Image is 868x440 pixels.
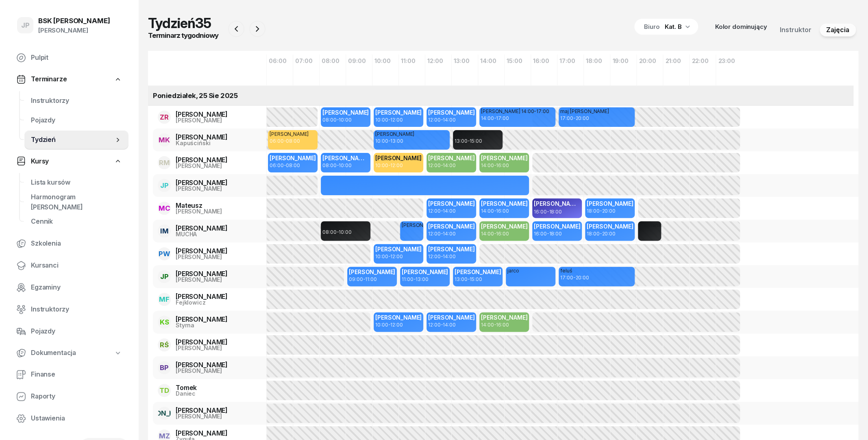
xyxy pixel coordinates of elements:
span: [PERSON_NAME] [587,223,633,230]
span: 13:00 [455,138,467,144]
span: 10:00 [375,138,388,144]
span: 12:00 [428,322,440,328]
span: [PERSON_NAME] [587,200,633,207]
span: 10:00 [339,162,351,168]
span: Instruktor [780,25,811,35]
span: - [587,231,615,236]
a: Terminarze [10,70,128,89]
span: 10:00 [375,162,388,168]
div: 11:00 [398,57,425,64]
span: 10:00 [375,117,388,123]
span: - [375,254,402,259]
span: JP [160,273,169,280]
span: RŚ [160,342,169,349]
span: - [560,275,589,280]
span: - [534,209,561,214]
div: Fejklowicz [176,300,228,305]
span: - [270,163,300,168]
span: 18:00 [549,231,561,237]
span: 08:00 [286,138,300,144]
span: 16:00 [496,231,509,237]
span: PW [159,250,170,257]
span: 14:00 [443,231,455,237]
span: 12:00 [390,162,402,168]
span: - [428,163,455,168]
span: 16:00 [496,162,509,168]
span: 12:00 [390,322,402,328]
a: Finanse [10,365,128,384]
div: [PERSON_NAME] [176,316,228,322]
span: - [481,163,509,168]
span: [PERSON_NAME] [481,314,527,321]
span: 13:00 [455,276,467,282]
span: - [455,138,482,144]
span: 17:00 [496,115,509,121]
div: Kat. B [665,22,682,32]
span: Pulpit [31,52,122,63]
span: 08:00 [322,162,336,168]
a: Raporty [10,387,128,406]
span: 17:00 [560,274,573,281]
div: stawiarska [640,223,659,228]
div: jarco [507,268,554,273]
span: - [455,277,482,282]
span: [PERSON_NAME] [481,155,527,161]
div: 19:00 [610,57,636,64]
div: 10:00 [372,57,398,64]
a: Kursanci [10,256,128,275]
div: 18:00 [583,57,610,64]
div: 23:00 [716,57,742,64]
span: Pojazdy [31,115,122,126]
span: 12:00 [428,208,440,214]
span: Instruktorzy [31,304,122,315]
span: - [428,254,455,259]
button: BiuroKat. B [632,19,698,35]
span: KS [160,319,169,326]
span: 14:00 [481,115,494,121]
div: 14:00 [478,57,504,64]
span: MC [159,205,170,212]
div: [PERSON_NAME] [176,157,228,163]
span: [PERSON_NAME] [534,200,590,207]
span: [PERSON_NAME] [349,268,395,275]
span: 18:00 [549,209,561,215]
div: MUCHA [176,231,228,237]
span: [PERSON_NAME] [402,268,448,275]
span: [PERSON_NAME] [428,155,474,161]
span: IM [160,228,169,235]
span: 08:00 [322,229,336,235]
span: 12:00 [428,253,440,259]
span: 14:00 [443,322,455,328]
span: 12:00 [428,162,440,168]
div: [PERSON_NAME] [270,132,316,137]
a: Pojazdy [24,111,128,130]
span: 13:00 [416,276,428,282]
span: 12:00 [428,117,440,123]
span: 11:00 [402,276,413,282]
span: - [481,322,509,327]
div: 13:00 [451,57,478,64]
div: [PERSON_NAME] [176,368,228,374]
span: [PERSON_NAME] [375,246,422,253]
div: [PERSON_NAME] [176,293,228,300]
span: 15:00 [470,276,482,282]
a: Instruktorzy [10,300,128,319]
div: 07:00 [293,57,319,64]
div: [PERSON_NAME] [375,132,448,137]
div: [PERSON_NAME] [402,223,422,228]
div: 17:00 [557,57,583,64]
div: stawiarska [322,223,369,228]
a: Dokumentacja [10,344,128,362]
span: - [322,117,351,122]
span: 35 [195,15,211,31]
span: [PERSON_NAME] [270,155,316,161]
span: 14:00 [443,208,455,214]
div: Terminarz tygodniowy [148,30,218,41]
a: Harmonogram [PERSON_NAME] [24,192,128,212]
span: JP [160,182,169,189]
span: 12:00 [428,231,440,237]
span: 06:00 [270,162,283,168]
span: 20:00 [575,274,589,281]
div: [PERSON_NAME] [176,362,228,368]
span: [PERSON_NAME] [428,109,474,116]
